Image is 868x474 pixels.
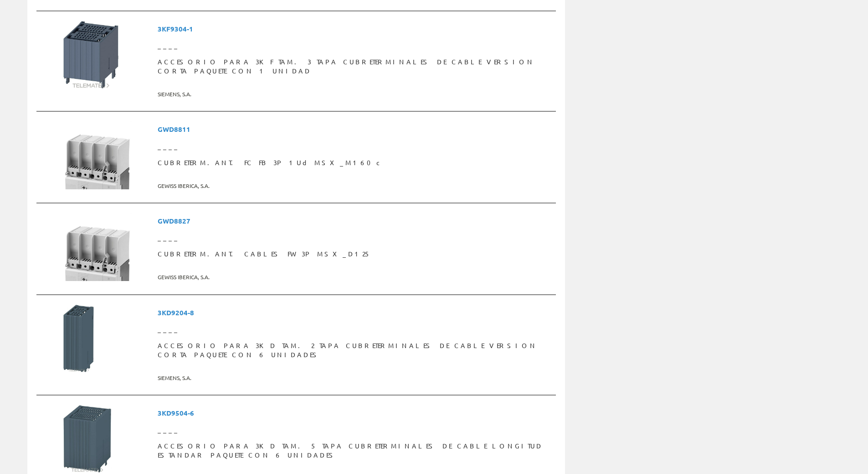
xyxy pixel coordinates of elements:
span: CUBRETERM.ANT. FC FB 3P 1Ud MSX_M160c [158,155,552,171]
span: GEWISS IBERICA, S.A. [158,178,552,193]
span: ____ [158,321,552,338]
img: Foto artículo ACCESORIO PARA 3KD TAM. 2 TAPA CUBRETERMINALES DE CABLE VERSION CORTA PAQUETE CON 6... [63,304,94,373]
span: ____ [158,37,552,54]
span: SIEMENS, S.A. [158,87,552,102]
span: ACCESORIO PARA 3KF TAM. 3 TAPA CUBRETERMINALES DE CABLE VERSION CORTA PAQUETE CON 1 UNIDAD [158,54,552,79]
span: GWD8827 [158,213,552,229]
span: SIEMENS, S.A. [158,370,552,385]
span: 3KD9204-8 [158,304,552,321]
span: 3KD9504-6 [158,405,552,422]
img: Foto artículo CUBRETERM.ANT. CABLES FW 3P MSX_D125 (150x150) [63,213,131,281]
span: 3KF9304-1 [158,21,552,37]
span: ACCESORIO PARA 3KD TAM. 5 TAPA CUBRETERMINALES DE CABLE LONGITUD ESTANDAR PAQUETE CON 6 UNIDADES [158,438,552,464]
span: ____ [158,422,552,438]
span: GWD8811 [158,121,552,138]
img: Foto artículo CUBRETERM.ANT. FC FB 3P 1Ud MSX_M160c (150x150) [63,121,131,189]
span: GEWISS IBERICA, S.A. [158,270,552,285]
span: ____ [158,138,552,155]
img: Foto artículo ACCESORIO PARA 3KD TAM. 5 TAPA CUBRETERMINALES DE CABLE LONGITUD ESTANDAR PAQUETE C... [63,405,112,473]
span: ACCESORIO PARA 3KD TAM. 2 TAPA CUBRETERMINALES DE CABLE VERSION CORTA PAQUETE CON 6 UNIDADES [158,338,552,363]
img: Foto artículo ACCESORIO PARA 3KF TAM. 3 TAPA CUBRETERMINALES DE CABLE VERSION CORTA PAQUETE CON 1... [63,21,119,89]
span: ____ [158,229,552,246]
span: CUBRETERM.ANT. CABLES FW 3P MSX_D125 [158,246,552,262]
